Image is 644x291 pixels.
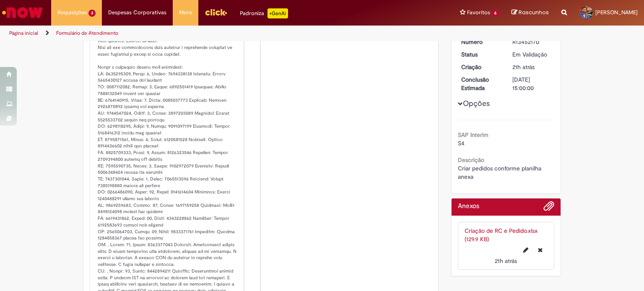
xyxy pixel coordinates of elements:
button: Adicionar anexos [543,201,554,216]
span: Favoritos [467,8,490,17]
div: R13452170 [512,38,551,46]
a: Criação de RC e Pedido.xlsx (129.9 KB) [465,227,538,243]
div: Em Validação [512,50,551,59]
b: Descrição [458,156,484,164]
button: Excluir Criação de RC e Pedido.xlsx [533,243,548,257]
span: 21h atrás [495,257,517,265]
span: [PERSON_NAME] [595,9,638,16]
button: Editar nome de arquivo Criação de RC e Pedido.xlsx [518,243,533,257]
div: [DATE] 15:00:00 [512,75,551,92]
div: 27/08/2025 12:14:10 [512,63,551,71]
h2: Anexos [458,203,479,210]
time: 27/08/2025 12:14:02 [495,257,517,265]
img: click_logo_yellow_360x200.png [205,6,227,18]
span: 6 [492,10,499,17]
dt: Número [455,38,506,46]
span: Despesas Corporativas [108,8,166,17]
span: 3 [88,10,96,17]
span: S4 [458,139,465,147]
b: SAP Interim [458,131,488,139]
dt: Status [455,50,506,59]
span: Requisições [57,8,87,17]
dt: Conclusão Estimada [455,75,506,92]
img: ServiceNow [1,4,44,21]
span: 21h atrás [512,63,535,71]
span: Criar pedidos conforme planilha anexa [458,165,543,180]
span: More [179,8,192,17]
a: Página inicial [9,30,38,36]
dt: Criação [455,63,506,71]
p: +GenAi [267,8,288,18]
span: Rascunhos [519,8,549,16]
time: 27/08/2025 12:14:10 [512,63,535,71]
div: Padroniza [240,8,288,18]
ul: Trilhas de página [6,26,423,41]
a: Formulário de Atendimento [56,30,118,36]
a: Rascunhos [512,9,549,17]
